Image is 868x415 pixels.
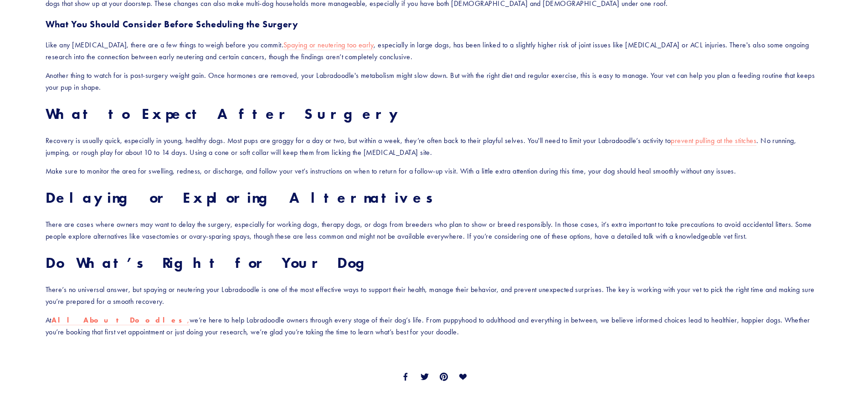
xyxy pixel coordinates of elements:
strong: What to Expect After Surgery [46,105,402,123]
p: Recovery is usually quick, especially in young, healthy dogs. Most pups are groggy for a day or t... [46,135,822,158]
strong: What You Should Consider Before Scheduling the Surgery [46,19,298,30]
p: There’s no universal answer, but spaying or neutering your Labradoodle is one of the most effecti... [46,284,822,307]
a: All About Doodles, [51,316,190,325]
strong: Delaying or Exploring Alternatives [46,189,439,206]
p: Another thing to watch for is post-surgery weight gain. Once hormones are removed, your Labradood... [46,70,822,93]
strong: Do What’s Right for Your Dog [46,254,374,272]
strong: All About Doodles [51,316,187,324]
a: Spaying or neutering too early [283,41,374,50]
p: At we’re here to help Labradoodle owners through every stage of their dog’s life. From puppyhood ... [46,314,822,338]
p: There are cases where owners may want to delay the surgery, especially for working dogs, therapy ... [46,219,822,242]
p: Make sure to monitor the area for swelling, redness, or discharge, and follow your vet’s instruct... [46,165,822,177]
p: Like any [MEDICAL_DATA], there are a few things to weigh before you commit. , especially in large... [46,39,822,62]
a: prevent pulling at the stitches [671,136,756,146]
